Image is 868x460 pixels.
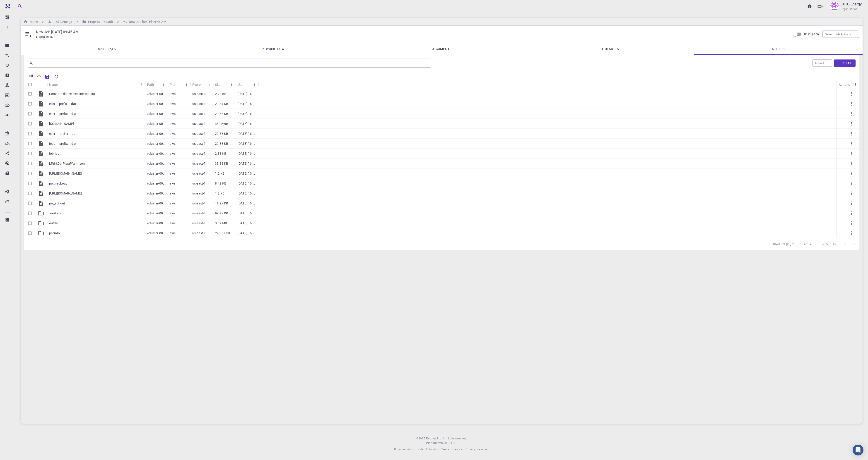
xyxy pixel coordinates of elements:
[215,121,229,126] p: 332 Bytes
[47,80,145,89] div: Name
[170,161,176,166] p: aws
[170,231,176,235] p: aws
[170,141,176,146] p: aws
[4,4,10,9] img: logo
[238,211,256,216] p: [DATE] 16:40
[822,31,859,38] button: Select Job Actions
[192,92,206,96] p: us-east-1
[772,242,794,247] p: Rows per page:
[426,436,442,440] span: Exabyte Inc.
[238,131,256,136] p: [DATE] 16:40
[192,211,206,216] p: us-east-1
[466,447,489,452] a: Privacy statement
[215,92,226,96] p: 2.23 KB
[394,447,414,451] span: Documentation
[170,151,176,156] p: aws
[147,181,165,186] p: /cluster-001-share/groups/jxtg-energy/jxtg-energy-default/new-job-[DATE]-09-45-am-kTe8kGbrPrggPAa...
[426,436,442,441] a: Exabyte Inc.
[238,221,256,225] p: [DATE] 16:40
[49,141,76,146] p: ieps___prefix__.dat
[147,211,165,216] p: /cluster-001-share/groups/jxtg-energy/jxtg-energy-default/new-job-[DATE]-09-45-am-kTe8kGbrPrggPAa...
[804,32,819,36] span: Description
[192,161,206,166] p: us-east-1
[192,201,206,206] p: us-east-1
[852,81,859,88] button: Menu
[213,80,235,89] div: Size
[215,141,228,146] p: 29.83 KB
[137,81,145,88] button: Menu
[170,92,176,96] p: aws
[52,72,61,81] button: Reset Explorer Settings
[357,43,526,55] a: 3. Compute
[147,151,165,156] p: /cluster-001-share/groups/jxtg-energy/jxtg-energy-default/new-job-[DATE]-09-45-am-kTe8kGbrPrggPAa...
[238,92,256,96] p: [DATE] 16:40
[189,43,357,55] a: 2. Workflow
[147,141,165,146] p: /cluster-001-share/groups/jxtg-energy/jxtg-energy-default/new-job-[DATE]-09-45-am-kTe8kGbrPrggPAa...
[170,181,176,186] p: aws
[49,102,76,106] p: eels___prefix__.dat
[49,161,85,166] p: kTe8kGbrPrggPAaif.json
[35,72,43,79] button: Export
[853,445,863,455] div: Open Intercom Messenger
[215,111,228,116] p: 29.83 KB
[147,221,165,225] p: /cluster-001-share/groups/jxtg-energy/jxtg-energy-default/new-job-[DATE]-09-45-am-kTe8kGbrPrggPAa...
[127,19,166,24] h6: New Job [DATE] 09:45 AM
[86,19,113,24] h6: Projects - Default
[221,81,228,88] button: Sort
[830,2,839,11] img: JXTG Energy
[49,92,95,96] p: Compute dielectric function.out
[394,447,414,452] a: Documentation
[215,201,228,206] p: 11.27 KB
[215,191,224,196] p: 1.2 KB
[170,111,176,116] p: aws
[238,181,256,186] p: [DATE] 16:40
[49,231,60,235] p: pseudo
[238,161,256,166] p: [DATE] 16:40
[190,80,213,89] div: Region
[416,436,426,441] span: © 2025
[167,80,190,89] div: Provider
[441,447,462,451] span: Terms of service
[215,161,228,166] p: 33.58 KB
[147,102,165,106] p: /cluster-001-share/groups/jxtg-energy/jxtg-energy-default/new-job-[DATE]-09-45-am-kTe8kGbrPrggPAa...
[238,141,256,146] p: [DATE] 16:40
[23,19,167,24] nav: breadcrumb
[244,81,251,88] button: Sort
[145,80,167,89] div: Path
[49,121,74,126] p: [DOMAIN_NAME]
[147,111,165,116] p: /cluster-001-share/groups/jxtg-energy/jxtg-energy-default/new-job-[DATE]-09-45-am-kTe8kGbrPrggPAa...
[147,131,165,136] p: /cluster-001-share/groups/jxtg-energy/jxtg-energy-default/new-job-[DATE]-09-45-am-kTe8kGbrPrggPAa...
[147,191,165,196] p: /cluster-001-share/groups/jxtg-energy/jxtg-energy-default/new-job-[DATE]-09-45-am-kTe8kGbrPrggPAa...
[841,7,858,11] span: Organisation
[49,151,59,156] p: job.log
[58,81,65,88] button: Sort
[147,80,154,89] div: Path
[192,121,206,126] p: us-east-1
[238,191,256,196] p: [DATE] 16:40
[813,59,832,67] button: Import
[27,72,35,79] button: Columns
[238,201,256,206] p: [DATE] 16:40
[238,231,256,235] p: [DATE] 16:40
[147,231,165,235] p: /cluster-001-share/groups/jxtg-energy/jxtg-energy-default/new-job-[DATE]-09-45-am-kTe8kGbrPrggPAa...
[441,447,462,452] a: Terms of service
[834,59,856,67] button: Create
[192,231,206,235] p: us-east-1
[238,121,256,126] p: [DATE] 16:40
[192,191,206,196] p: us-east-1
[238,171,256,176] p: [DATE] 16:40
[251,81,258,88] button: Menu
[418,447,438,452] a: Video Tutorials
[426,441,448,445] span: Platform version
[192,221,206,225] p: us-east-1
[147,201,165,206] p: /cluster-001-share/groups/jxtg-energy/jxtg-energy-default/new-job-[DATE]-09-45-am-kTe8kGbrPrggPAa...
[837,80,859,89] div: Actions
[36,29,787,35] p: New Job [DATE] 09:45 AM
[21,43,189,55] a: 1. Materials
[443,436,467,441] span: All rights reserved.
[192,171,206,176] p: us-east-1
[192,151,206,156] p: us-east-1
[49,191,82,196] p: [URL][DOMAIN_NAME]
[215,171,224,176] p: 1.2 KB
[841,1,862,7] p: JXTG Energy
